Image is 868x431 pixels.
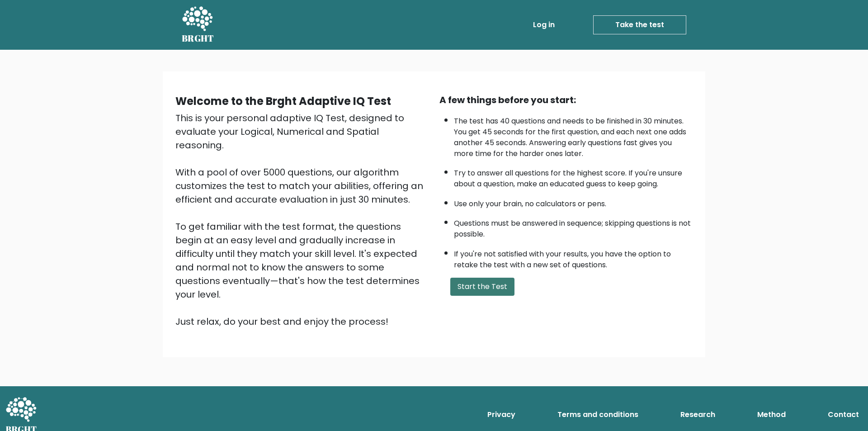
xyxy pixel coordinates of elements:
[454,213,693,240] li: Questions must be answered in sequence; skipping questions is not possible.
[554,406,642,424] a: Terms and conditions
[454,244,693,270] li: If you're not satisfied with your results, you have the option to retake the test with a new set ...
[450,278,514,296] button: Start the Test
[454,163,693,189] li: Try to answer all questions for the highest score. If you're unsure about a question, make an edu...
[454,111,693,159] li: The test has 40 questions and needs to be finished in 30 minutes. You get 45 seconds for the firs...
[677,406,719,424] a: Research
[824,406,863,424] a: Contact
[182,33,214,44] h5: BRGHT
[454,194,693,209] li: Use only your brain, no calculators or pens.
[754,406,789,424] a: Method
[529,16,558,34] a: Log in
[175,111,429,328] div: This is your personal adaptive IQ Test, designed to evaluate your Logical, Numerical and Spatial ...
[439,93,693,107] div: A few things before you start:
[175,94,391,109] b: Welcome to the Brght Adaptive IQ Test
[182,4,214,46] a: BRGHT
[593,15,686,34] a: Take the test
[484,406,519,424] a: Privacy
